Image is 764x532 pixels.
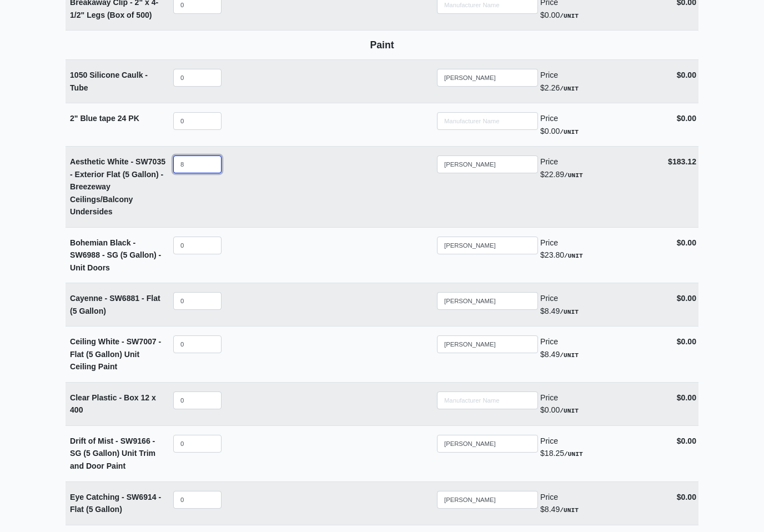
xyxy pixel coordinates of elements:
div: $18.25 [540,435,646,460]
strong: /UNIT [560,507,579,514]
input: quantity [173,491,222,509]
strong: $0.00 [677,337,696,346]
div: $0.00 [540,112,646,137]
div: Price [540,491,646,504]
b: Paint [370,39,394,51]
div: Price [540,335,646,348]
div: $0.00 [540,392,646,416]
strong: Drift of Mist - SW9166 - SG (5 Gallon) Unit Trim and Door Paint [70,436,155,470]
input: Search [437,435,538,453]
input: quantity [173,435,222,453]
strong: Ceiling White - SW7007 - Flat (5 Gallon) Unit Ceiling Paint [70,337,161,371]
input: Search [437,112,538,130]
strong: Clear Plastic - Box 12 x 400 [70,393,156,415]
strong: 1050 Silicone Caulk - Tube [70,71,148,92]
strong: /UNIT [560,13,579,19]
strong: /UNIT [560,86,579,92]
input: quantity [173,292,222,310]
input: Search [437,491,538,509]
strong: $0.00 [677,71,696,79]
input: quantity [173,237,222,254]
input: Search [437,292,538,310]
div: $8.49 [540,491,646,516]
strong: $183.12 [668,157,696,166]
div: Price [540,292,646,305]
strong: Cayenne - SW6881 - Flat (5 Gallon) [70,294,160,315]
div: Price [540,69,646,82]
div: $22.89 [540,155,646,180]
div: $8.49 [540,292,646,317]
strong: $0.00 [677,114,696,123]
div: Price [540,155,646,168]
input: Search [437,69,538,87]
div: $2.26 [540,69,646,94]
strong: /UNIT [564,451,583,458]
strong: Eye Catching - SW6914 - Flat (5 Gallon) [70,493,161,514]
input: Search [437,237,538,254]
strong: /UNIT [560,408,579,414]
strong: /UNIT [560,129,579,135]
strong: $0.00 [677,393,696,402]
div: Price [540,112,646,125]
strong: $0.00 [677,436,696,445]
strong: /UNIT [560,309,579,315]
strong: Aesthetic White - SW7035 - Exterior Flat (5 Gallon) - Breezeway Ceilings/Balcony Undersides [70,157,165,216]
input: Search [437,335,538,353]
input: quantity [173,335,222,353]
input: Search [437,155,538,173]
div: $23.80 [540,237,646,262]
strong: /UNIT [564,253,583,259]
strong: $0.00 [677,294,696,303]
input: quantity [173,112,222,130]
div: Price [540,435,646,448]
strong: Bohemian Black - SW6988 - SG (5 Gallon) - Unit Doors [70,238,161,272]
div: Price [540,392,646,404]
div: Price [540,237,646,249]
strong: 2" Blue tape 24 PK [70,114,139,123]
strong: $0.00 [677,493,696,501]
input: quantity [173,69,222,87]
strong: /UNIT [564,172,583,179]
strong: $0.00 [677,238,696,247]
strong: /UNIT [560,352,579,359]
input: quantity [173,155,222,173]
input: Search [437,392,538,409]
div: $8.49 [540,335,646,360]
input: quantity [173,392,222,409]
